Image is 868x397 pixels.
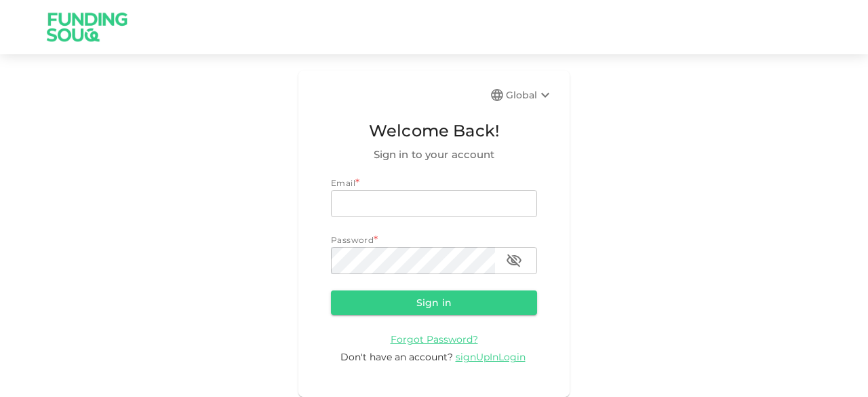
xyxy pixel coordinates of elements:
[331,118,537,144] span: Welcome Back!
[331,247,495,274] input: password
[391,333,478,345] a: Forgot Password?
[506,87,553,103] div: Global
[331,178,355,188] span: Email
[331,147,537,163] span: Sign in to your account
[340,351,453,363] span: Don't have an account?
[331,235,374,245] span: Password
[456,351,526,363] span: signUpInLogin
[331,290,537,315] button: Sign in
[331,190,537,217] input: email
